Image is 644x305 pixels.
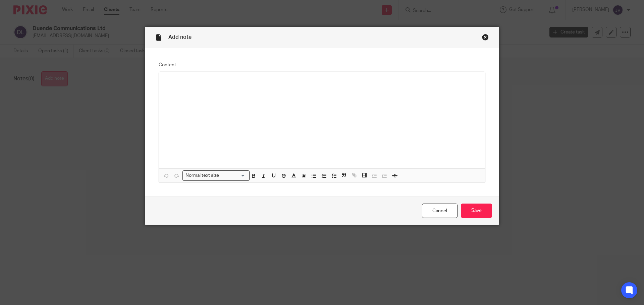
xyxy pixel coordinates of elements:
[168,34,192,40] span: Add note
[461,204,492,218] input: Save
[182,170,250,181] div: Search for option
[159,62,485,68] label: Content
[221,172,246,179] input: Search for option
[422,204,458,218] a: Cancel
[184,172,221,179] span: Normal text size
[482,34,489,41] div: Close this dialog window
